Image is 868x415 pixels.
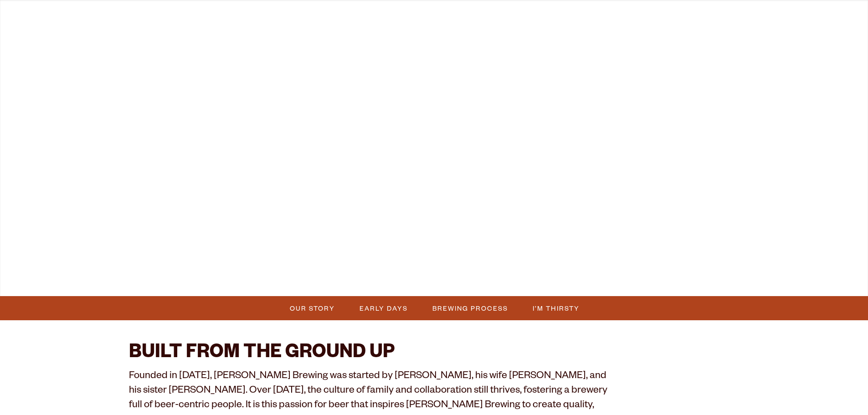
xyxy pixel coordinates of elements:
[190,11,241,19] span: Taprooms
[677,11,734,19] span: Beer Finder
[288,11,313,19] span: Gear
[282,6,319,26] a: Gear
[496,11,549,19] span: Our Story
[432,302,508,315] span: Brewing Process
[361,11,397,19] span: Winery
[590,6,636,26] a: Impact
[427,302,513,315] a: Brewing Process
[354,302,412,315] a: Early Days
[115,6,149,26] a: Beer
[490,6,555,26] a: Our Story
[671,6,740,26] a: Beer Finder
[121,11,143,19] span: Beer
[290,302,335,315] span: Our Story
[527,302,584,315] a: I’m Thirsty
[185,6,247,26] a: Taprooms
[428,6,462,26] a: Odell Home
[533,302,580,315] span: I’m Thirsty
[596,11,630,19] span: Impact
[360,302,408,315] span: Early Days
[129,343,610,365] h2: BUILT FROM THE GROUND UP
[355,6,403,26] a: Winery
[284,302,339,315] a: Our Story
